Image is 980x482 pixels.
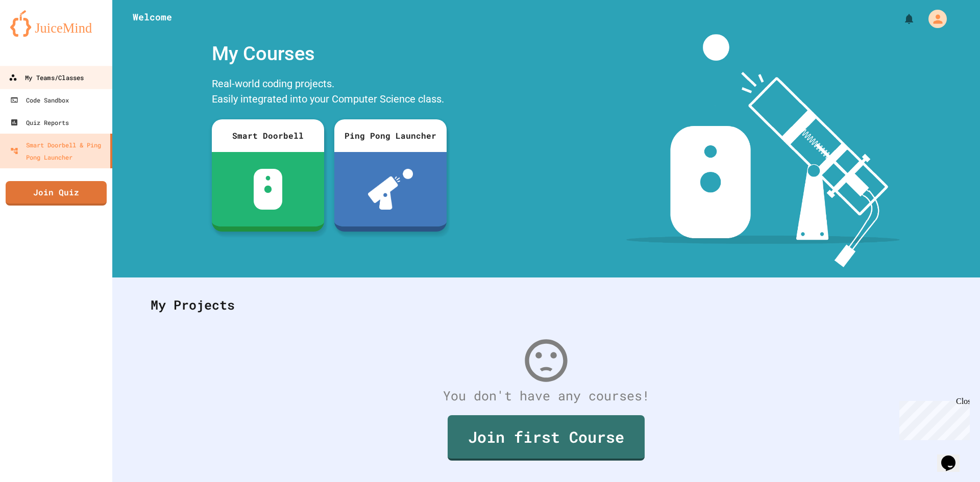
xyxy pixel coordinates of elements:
img: sdb-white.svg [254,169,283,210]
div: Code Sandbox [10,94,69,106]
div: Smart Doorbell & Ping Pong Launcher [10,139,106,163]
div: Ping Pong Launcher [334,119,447,152]
div: My Teams/Classes [9,71,84,84]
div: My Notifications [884,10,918,28]
iframe: chat widget [895,397,970,440]
div: Quiz Reports [10,116,69,129]
img: ppl-with-ball.png [368,169,413,210]
img: banner-image-my-projects.png [626,34,900,267]
a: Join first Course [448,415,645,461]
div: You don't have any courses! [140,386,952,405]
div: Chat with us now!Close [4,4,70,65]
div: Real-world coding projects. Easily integrated into your Computer Science class. [207,73,452,112]
img: logo-orange.svg [10,10,102,37]
div: My Courses [207,34,452,73]
a: Join Quiz [6,181,107,206]
div: My Account [918,7,949,31]
iframe: chat widget [937,441,970,472]
div: Smart Doorbell [212,119,324,152]
div: My Projects [140,285,952,325]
